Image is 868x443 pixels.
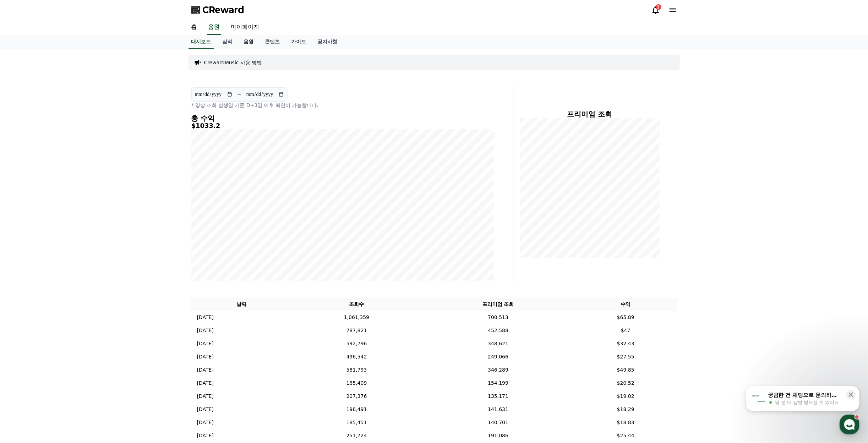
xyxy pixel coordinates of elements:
td: 198,491 [291,403,422,416]
span: 홈 [22,236,27,242]
p: [DATE] [197,366,214,374]
td: $19.02 [574,390,677,403]
h4: 프리미엄 조회 [520,110,660,118]
a: 마이페이지 [225,20,265,35]
td: 154,199 [422,377,574,390]
p: ~ [237,90,242,99]
a: 음원 [238,35,260,49]
td: $18.83 [574,416,677,429]
a: 대시보드 [189,35,214,49]
th: 프리미엄 조회 [422,298,574,311]
td: 185,409 [291,377,422,390]
td: $20.52 [574,377,677,390]
p: [DATE] [197,340,214,347]
th: 조회수 [291,298,422,311]
td: 346,289 [422,363,574,377]
td: 135,171 [422,390,574,403]
span: 설정 [110,236,118,242]
p: [DATE] [197,379,214,387]
a: CReward [191,4,245,16]
td: 787,821 [291,324,422,337]
td: 249,066 [422,350,574,363]
td: $65.89 [574,311,677,324]
td: 207,376 [291,390,422,403]
h4: 총 수익 [191,114,494,122]
div: 1 [656,4,661,10]
p: [DATE] [197,419,214,426]
th: 수익 [574,298,677,311]
a: CrewardMusic 사용 방법 [204,59,262,66]
p: [DATE] [197,327,214,334]
td: 452,588 [422,324,574,337]
a: 설정 [92,225,136,243]
span: 대화 [65,236,73,242]
td: $32.43 [574,337,677,350]
p: [DATE] [197,353,214,361]
td: 592,796 [291,337,422,350]
td: 185,451 [291,416,422,429]
td: 140,701 [422,416,574,429]
p: [DATE] [197,432,214,439]
td: 348,621 [422,337,574,350]
a: 음원 [207,20,221,35]
a: 실적 [217,35,238,49]
td: 581,793 [291,363,422,377]
p: [DATE] [197,314,214,321]
td: $18.29 [574,403,677,416]
td: 141,631 [422,403,574,416]
a: 공지사항 [312,35,343,49]
p: * 영상 조회 발생일 기준 D+3일 이후 확인이 가능합니다. [191,102,494,109]
a: 홈 [2,225,47,243]
a: 홈 [186,20,203,35]
a: 가이드 [286,35,312,49]
td: $27.55 [574,350,677,363]
h5: $1033.2 [191,122,494,129]
td: 1,061,359 [291,311,422,324]
p: [DATE] [197,393,214,400]
td: 251,724 [291,429,422,442]
td: $49.85 [574,363,677,377]
td: 700,513 [422,311,574,324]
td: $25.44 [574,429,677,442]
td: 496,542 [291,350,422,363]
a: 대화 [47,225,92,243]
p: [DATE] [197,406,214,413]
th: 날짜 [191,298,291,311]
a: 콘텐츠 [260,35,286,49]
span: CReward [203,4,245,16]
td: 191,086 [422,429,574,442]
a: 1 [651,6,660,14]
td: $47 [574,324,677,337]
